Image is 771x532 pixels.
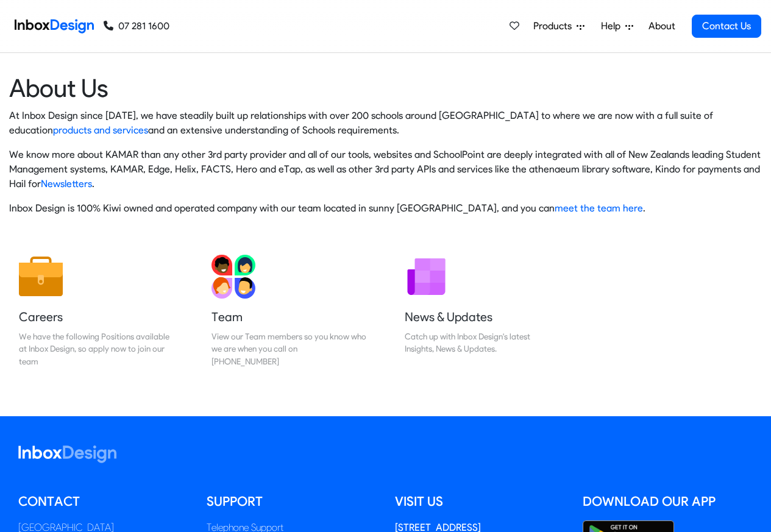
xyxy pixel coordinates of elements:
heading: About Us [9,73,762,104]
span: Products [533,19,577,34]
a: Help [596,14,638,38]
span: Help [601,19,625,34]
img: logo_inboxdesign_white.svg [18,445,116,463]
h5: News & Updates [405,308,560,325]
h5: Contact [18,492,188,511]
h5: Support [207,492,377,511]
h5: Team [211,308,366,325]
p: We know more about KAMAR than any other 3rd party provider and all of our tools, websites and Sch... [9,147,762,191]
a: Newsletters [41,178,92,190]
a: Team View our Team members so you know who we are when you call on [PHONE_NUMBER] [202,245,376,377]
div: Catch up with Inbox Design's latest Insights, News & Updates. [405,330,560,355]
p: Inbox Design is 100% Kiwi owned and operated company with our team located in sunny [GEOGRAPHIC_D... [9,201,762,216]
a: About [645,14,678,38]
a: products and services [53,124,148,136]
p: At Inbox Design since [DATE], we have steadily built up relationships with over 200 schools aroun... [9,108,762,138]
a: News & Updates Catch up with Inbox Design's latest Insights, News & Updates. [395,245,569,377]
img: 2022_01_13_icon_team.svg [211,255,255,299]
a: 07 281 1600 [104,19,169,34]
h5: Visit us [395,492,565,511]
a: Careers We have the following Positions available at Inbox Design, so apply now to join our team [9,245,183,377]
a: Products [528,14,589,38]
a: Contact Us [692,15,761,38]
img: 2022_01_12_icon_newsletter.svg [405,255,449,299]
h5: Careers [19,308,174,325]
div: View our Team members so you know who we are when you call on [PHONE_NUMBER] [211,330,366,367]
img: 2022_01_13_icon_job.svg [19,255,63,299]
a: meet the team here [555,202,643,214]
div: We have the following Positions available at Inbox Design, so apply now to join our team [19,330,174,367]
h5: Download our App [583,492,753,511]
